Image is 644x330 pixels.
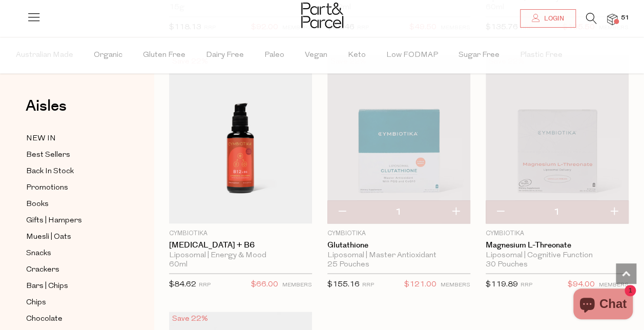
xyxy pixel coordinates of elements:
[327,240,470,250] a: Glutathione
[568,278,595,291] span: $94.00
[26,149,70,161] span: Best Sellers
[327,280,360,288] span: $155.16
[169,280,196,288] span: $84.62
[486,229,629,238] p: Cymbiotika
[26,263,119,276] a: Crackers
[26,280,68,292] span: Bars | Chips
[386,37,438,73] span: Low FODMAP
[327,251,470,260] div: Liposomal | Master Antioxidant
[26,98,67,124] a: Aisles
[26,247,51,259] span: Snacks
[169,260,188,269] span: 60ml
[26,214,82,226] span: Gifts | Hampers
[26,197,119,210] a: Books
[441,282,470,287] small: MEMBERS
[301,3,343,28] img: Part&Parcel
[542,14,564,23] span: Login
[327,260,369,269] span: 25 Pouches
[94,37,122,73] span: Organic
[618,13,632,23] span: 51
[521,282,532,287] small: RRP
[486,54,629,223] img: Magnesium L-Threonate
[348,37,366,73] span: Keto
[199,282,211,287] small: RRP
[251,278,278,291] span: $66.00
[26,95,67,117] span: Aisles
[26,313,63,325] span: Chocolate
[26,214,119,226] a: Gifts | Hampers
[26,165,74,177] span: Back In Stock
[206,37,244,73] span: Dairy Free
[486,251,629,260] div: Liposomal | Cognitive Function
[607,14,617,25] a: 51
[26,148,119,161] a: Best Sellers
[459,37,500,73] span: Sugar Free
[404,278,437,291] span: $121.00
[16,37,73,73] span: Australian Made
[327,229,470,238] p: Cymbiotika
[26,132,119,145] a: NEW IN
[169,312,211,325] div: Save 22%
[26,296,119,308] a: Chips
[282,282,312,287] small: MEMBERS
[169,251,312,260] div: Liposomal | Energy & Mood
[26,181,119,194] a: Promotions
[26,230,119,243] a: Muesli | Oats
[486,240,629,250] a: Magnesium L-Threonate
[26,181,68,194] span: Promotions
[26,246,119,259] a: Snacks
[26,279,119,292] a: Bars | Chips
[486,280,518,288] span: $119.89
[327,54,470,223] img: Glutathione
[599,282,629,287] small: MEMBERS
[305,37,327,73] span: Vegan
[26,296,46,308] span: Chips
[169,54,312,223] img: Vitamin B12 + B6
[520,9,576,28] a: Login
[26,263,59,276] span: Crackers
[264,37,284,73] span: Paleo
[26,164,119,177] a: Back In Stock
[26,312,119,325] a: Chocolate
[26,231,71,243] span: Muesli | Oats
[570,288,636,322] inbox-online-store-chat: Shopify online store chat
[169,229,312,238] p: Cymbiotika
[520,37,563,73] span: Plastic Free
[362,282,374,287] small: RRP
[486,260,528,269] span: 30 Pouches
[143,37,185,73] span: Gluten Free
[26,132,56,145] span: NEW IN
[26,198,49,210] span: Books
[169,240,312,250] a: [MEDICAL_DATA] + B6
